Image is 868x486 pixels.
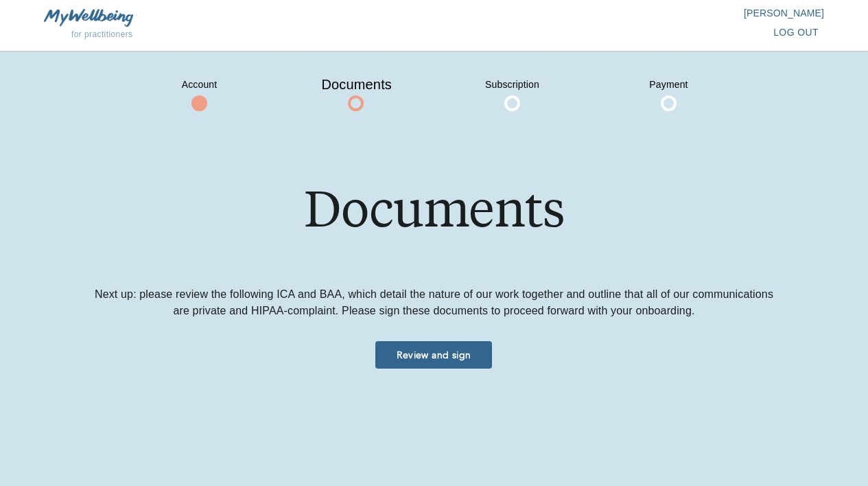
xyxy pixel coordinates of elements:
span: Review and sign [381,349,486,362]
span: Subscription [478,73,546,95]
img: MyWellbeing [44,9,133,26]
span: Payment [634,73,703,95]
button: log out [768,20,824,45]
span: Documents [321,73,390,95]
p: Next up: please review the following ICA and BAA, which detail the nature of our work together an... [91,286,777,319]
span: log out [773,24,819,41]
p: [PERSON_NAME] [434,6,825,20]
h1: Documents [91,185,777,286]
span: for practitioners [71,30,133,39]
span: Account [165,73,233,95]
button: Review and sign [375,341,492,369]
